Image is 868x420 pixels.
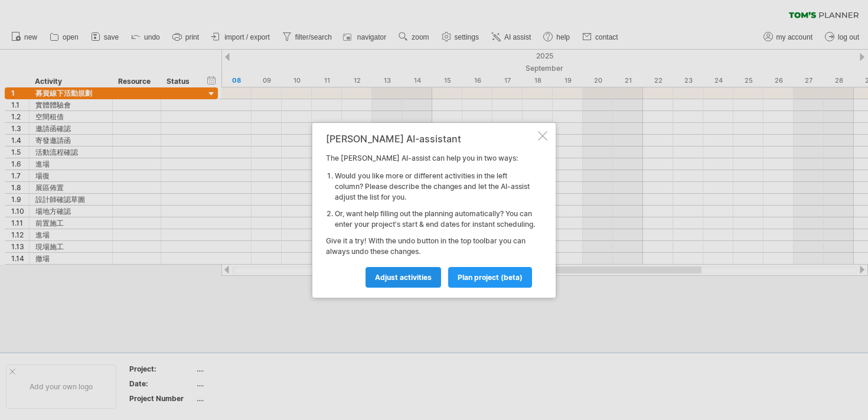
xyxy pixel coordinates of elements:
span: Adjust activities [375,273,432,282]
div: [PERSON_NAME] AI-assistant [326,134,536,144]
li: Would you like more or different activities in the left column? Please describe the changes and l... [335,171,536,203]
li: Or, want help filling out the planning automatically? You can enter your project's start & end da... [335,209,536,230]
div: The [PERSON_NAME] AI-assist can help you in two ways: Give it a try! With the undo button in the ... [326,134,536,287]
span: plan project (beta) [458,273,523,282]
a: Adjust activities [366,267,441,288]
a: plan project (beta) [448,267,532,288]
